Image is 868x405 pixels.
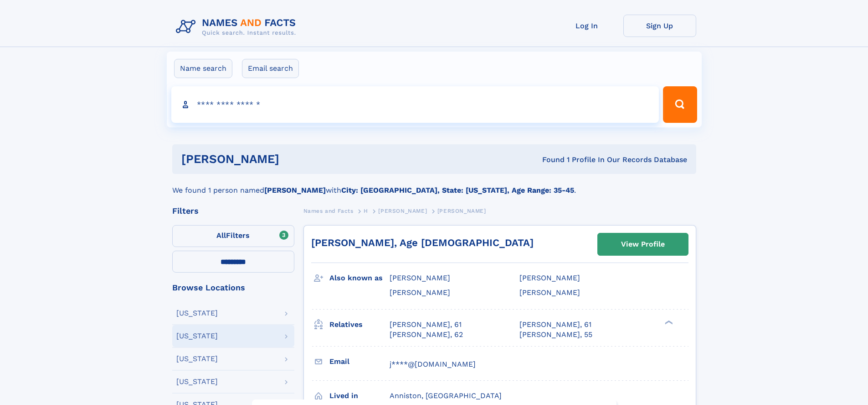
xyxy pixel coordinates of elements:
label: Email search [242,59,299,78]
div: [US_STATE] [176,310,218,317]
span: H [364,208,368,214]
span: [PERSON_NAME] [390,274,450,282]
div: [US_STATE] [176,378,218,385]
img: Logo Names and Facts [172,15,303,39]
a: H [364,205,368,216]
span: All [216,231,226,240]
div: ❯ [663,319,673,325]
h1: [PERSON_NAME] [181,153,411,165]
a: [PERSON_NAME], 62 [390,330,463,340]
div: [US_STATE] [176,332,218,340]
h3: Email [329,354,390,369]
button: Search Button [663,86,697,123]
span: [PERSON_NAME] [390,288,450,297]
a: View Profile [598,233,688,255]
div: Found 1 Profile In Our Records Database [411,155,687,165]
input: search input [171,86,659,123]
div: View Profile [621,234,665,255]
a: [PERSON_NAME], 61 [519,320,591,330]
label: Filters [172,225,294,247]
h3: Also known as [329,270,390,286]
div: Browse Locations [172,284,294,292]
span: [PERSON_NAME] [378,208,427,214]
a: Log In [550,15,623,37]
span: [PERSON_NAME] [519,288,580,297]
b: [PERSON_NAME] [264,186,326,195]
span: Anniston, [GEOGRAPHIC_DATA] [390,391,502,400]
a: [PERSON_NAME] [378,205,427,216]
a: [PERSON_NAME], 61 [390,320,462,330]
a: [PERSON_NAME], Age [DEMOGRAPHIC_DATA] [311,237,534,248]
a: [PERSON_NAME], 55 [519,330,592,340]
div: Filters [172,207,294,215]
div: We found 1 person named with . [172,174,696,196]
div: [US_STATE] [176,355,218,363]
label: Name search [174,59,232,78]
a: Sign Up [623,15,696,37]
h3: Lived in [329,388,390,404]
h3: Relatives [329,317,390,332]
span: [PERSON_NAME] [519,274,580,282]
a: Names and Facts [303,205,354,216]
b: City: [GEOGRAPHIC_DATA], State: [US_STATE], Age Range: 35-45 [341,186,574,195]
span: [PERSON_NAME] [437,208,486,214]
